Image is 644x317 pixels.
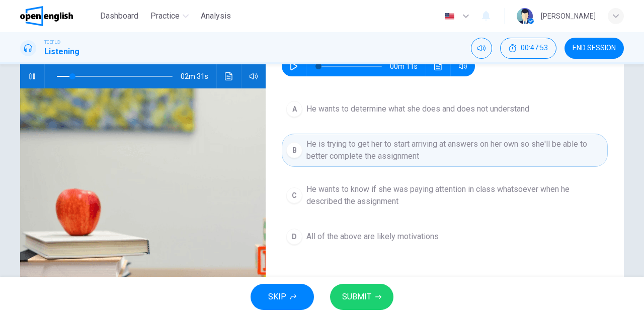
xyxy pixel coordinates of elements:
span: 02m 31s [181,64,216,88]
span: 00m 11s [390,56,426,76]
button: SKIP [251,284,314,310]
img: Profile picture [517,8,533,24]
a: OpenEnglish logo [20,6,96,26]
span: SKIP [268,290,286,304]
h1: Listening [44,46,79,58]
span: He is trying to get her to start arriving at answers on her own so she'll be able to better compl... [306,138,603,162]
span: END SESSION [573,44,616,52]
span: 00:47:53 [521,44,548,52]
div: [PERSON_NAME] [541,10,596,22]
img: en [443,13,456,20]
span: He wants to know if she was paying attention in class whatsoever when he described the assignment [306,183,603,207]
button: END SESSION [565,38,624,59]
div: C [286,187,302,203]
button: SUBMIT [330,284,393,310]
button: BHe is trying to get her to start arriving at answers on her own so she'll be able to better comp... [282,134,608,167]
button: AHe wants to determine what she does and does not understand [282,96,608,122]
img: OpenEnglish logo [20,6,73,26]
span: He wants to determine what she does and does not understand [306,103,529,115]
span: SUBMIT [342,290,371,304]
button: CHe wants to know if she was paying attention in class whatsoever when he described the assignment [282,179,608,212]
span: All of the above are likely motivations [306,231,439,243]
span: Dashboard [100,10,138,22]
div: Hide [500,38,556,59]
div: B [286,142,302,158]
span: TOEFL® [44,39,60,46]
button: Click to see the audio transcription [221,64,237,88]
button: 00:47:53 [500,38,556,59]
div: A [286,101,302,117]
span: Practice [150,10,180,22]
div: Mute [471,38,492,59]
button: DAll of the above are likely motivations [282,224,608,249]
div: D [286,229,302,245]
button: Dashboard [96,7,142,25]
button: Click to see the audio transcription [430,56,446,76]
span: Analysis [201,10,231,22]
button: Analysis [197,7,235,25]
button: Practice [146,7,193,25]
